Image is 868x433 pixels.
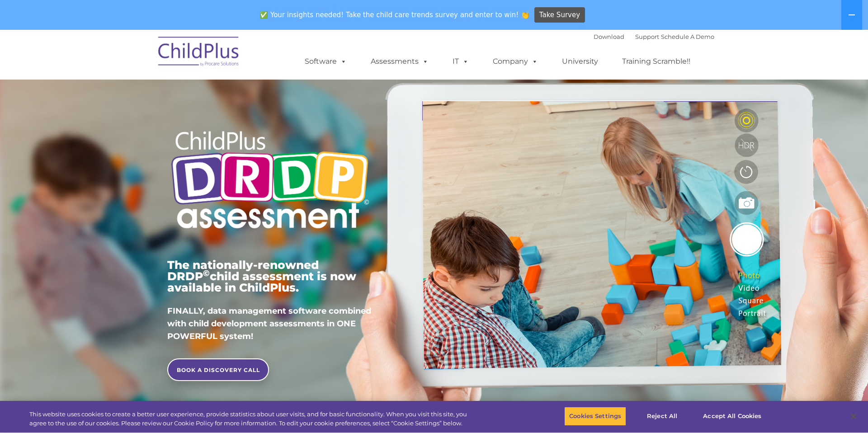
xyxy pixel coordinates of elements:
[661,33,714,40] a: Schedule A Demo
[203,268,210,278] sup: ©
[167,119,373,244] img: Copyright - DRDP Logo Light
[29,410,477,428] div: This website uses cookies to create a better user experience, provide statistics about user visit...
[594,33,624,40] a: Download
[844,406,863,426] button: Close
[167,358,269,381] a: BOOK A DISCOVERY CALL
[256,6,533,24] span: ✅ Your insights needed! Take the child care trends survey and enter to win! 👏
[443,52,478,71] a: IT
[698,407,766,426] button: Accept All Cookies
[634,407,690,426] button: Reject All
[564,407,626,426] button: Cookies Settings
[613,52,699,71] a: Training Scramble!!
[635,33,659,40] a: Support
[539,7,580,23] span: Take Survey
[296,52,356,71] a: Software
[484,52,547,71] a: Company
[167,306,371,341] span: FINALLY, data management software combined with child development assessments in ONE POWERFUL sys...
[167,258,356,294] span: The nationally-renowned DRDP child assessment is now available in ChildPlus.
[362,52,438,71] a: Assessments
[594,33,714,40] font: |
[154,30,244,75] img: ChildPlus by Procare Solutions
[534,7,585,23] a: Take Survey
[553,52,607,71] a: University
